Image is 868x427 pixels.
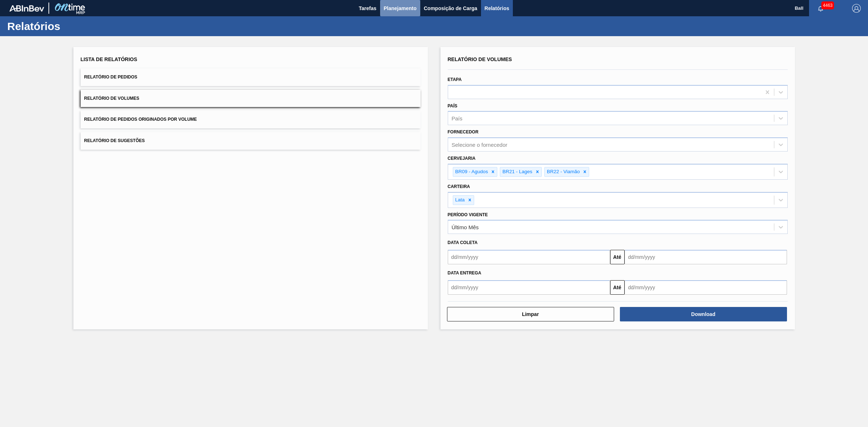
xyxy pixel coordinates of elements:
[485,4,509,13] span: Relatórios
[7,22,136,30] h1: Relatórios
[809,3,832,13] button: Notificações
[448,280,610,295] input: dd/mm/yyyy
[448,212,488,217] label: Período Vigente
[424,4,477,13] span: Composição de Carga
[81,132,421,150] button: Relatório de Sugestões
[448,270,481,276] span: Data entrega
[447,307,614,321] button: Limpar
[84,96,139,101] span: Relatório de Volumes
[852,4,861,13] img: Logout
[81,56,137,62] span: Lista de Relatórios
[448,56,512,62] span: Relatório de Volumes
[448,240,478,245] span: Data coleta
[81,111,421,128] button: Relatório de Pedidos Originados por Volume
[821,1,834,9] span: 4463
[620,307,787,321] button: Download
[610,280,625,295] button: Até
[500,167,533,176] div: BR21 - Lages
[625,280,787,295] input: dd/mm/yyyy
[452,224,479,230] div: Último Mês
[81,68,421,86] button: Relatório de Pedidos
[453,167,489,176] div: BR09 - Agudos
[448,250,610,264] input: dd/mm/yyyy
[448,156,476,161] label: Cervejaria
[448,103,458,108] label: País
[84,138,145,143] span: Relatório de Sugestões
[452,142,507,148] div: Selecione o fornecedor
[610,250,625,264] button: Até
[448,184,470,189] label: Carteira
[625,250,787,264] input: dd/mm/yyyy
[448,129,478,134] label: Fornecedor
[448,77,462,82] label: Etapa
[384,4,417,13] span: Planejamento
[359,4,376,13] span: Tarefas
[545,167,581,176] div: BR22 - Viamão
[84,117,197,122] span: Relatório de Pedidos Originados por Volume
[84,74,137,80] span: Relatório de Pedidos
[452,115,463,121] div: País
[453,196,466,205] div: Lata
[81,90,421,107] button: Relatório de Volumes
[9,5,44,12] img: TNhmsLtSVTkK8tSr43FrP2fwEKptu5GPRR3wAAAABJRU5ErkJggg==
